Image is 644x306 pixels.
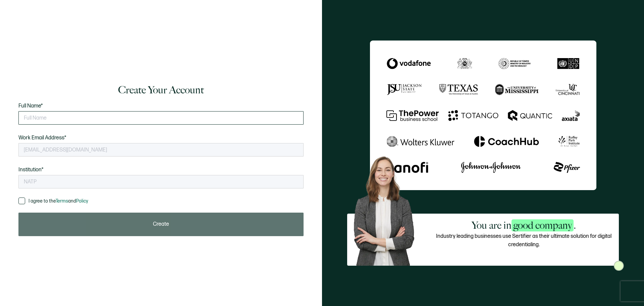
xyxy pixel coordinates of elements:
iframe: Chat Widget [610,274,644,306]
h2: You are in . [472,219,576,232]
span: Institution* [18,167,44,173]
img: Sertifier Login - You are in <span class="strong-h">good company</span>. Hero [347,151,429,265]
h1: Create Your Account [118,83,204,97]
span: Work Email Address* [18,134,66,142]
a: Policy [76,198,88,204]
span: Full Name* [18,103,43,109]
span: good company [512,219,574,231]
input: Acme Corporation [18,175,304,188]
p: Industry leading businesses use Sertifier as their ultimate solution for digital credentialing. [434,232,614,249]
span: I agree to the and [29,198,88,204]
img: Sertifier Login [614,261,624,271]
input: Full Name [18,111,304,125]
button: Create [18,213,304,236]
img: Sertifier Login - You are in <span class="strong-h">good company</span>. [370,40,596,190]
span: Create [153,222,169,227]
input: Enter your work email address [18,143,304,157]
a: Terms [56,198,68,204]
